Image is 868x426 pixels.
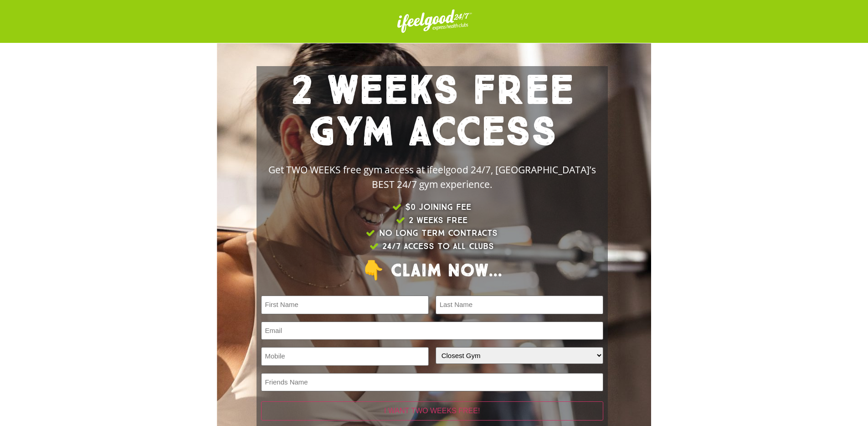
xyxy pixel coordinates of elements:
input: I WANT TWO WEEKS FREE! [261,401,603,421]
span: NO LONG TERM CONTRACTS [377,227,498,240]
input: Friends Name [261,373,603,392]
h1: 👇 Claim Now... [261,262,603,280]
input: Email [261,322,603,340]
span: $0 JOINING FEE [403,201,471,214]
h1: 2 WEEKS FREE GYM ACCESS [261,71,603,154]
input: Mobile [261,347,429,366]
input: Last Name [436,296,603,314]
div: Get TWO WEEKS free gym access at ifeelgood 24/7, [GEOGRAPHIC_DATA]’s BEST 24/7 gym experience. [261,163,603,192]
input: First Name [261,296,429,314]
span: 2 WEEKS FREE [406,214,467,227]
span: 24/7 ACCESS TO ALL CLUBS [380,240,494,253]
